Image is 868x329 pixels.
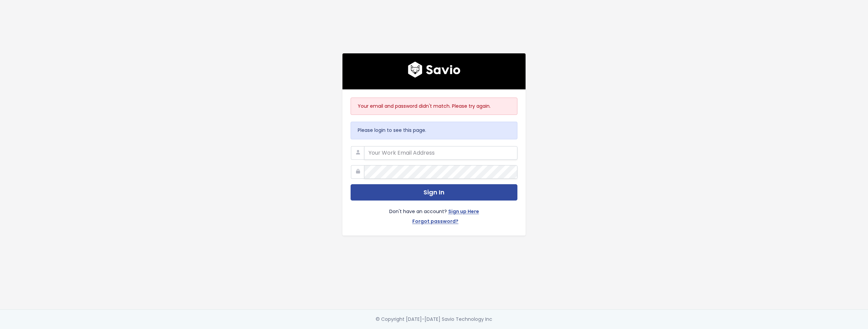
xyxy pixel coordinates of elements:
button: Sign In [351,184,517,201]
div: Don't have an account? [351,201,517,227]
a: Sign up Here [448,207,479,217]
input: Your Work Email Address [364,146,517,160]
a: Forgot password? [412,217,458,227]
div: © Copyright [DATE]-[DATE] Savio Technology Inc [376,315,492,324]
p: Your email and password didn't match. Please try again. [358,102,510,110]
p: Please login to see this page. [358,126,510,135]
img: logo600x187.a314fd40982d.png [408,62,460,78]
